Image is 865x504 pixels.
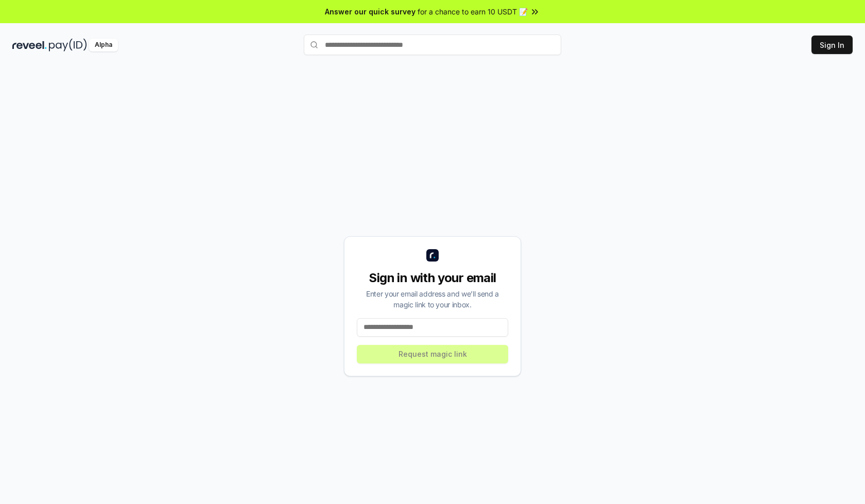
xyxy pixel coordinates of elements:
[325,6,416,17] span: Answer our quick survey
[12,39,47,51] img: reveel_dark
[49,39,87,51] img: pay_id
[426,249,439,262] img: logo_small
[357,270,508,286] div: Sign in with your email
[811,36,853,54] button: Sign In
[89,39,118,51] div: Alpha
[418,6,528,17] span: for a chance to earn 10 USDT 📝
[357,288,508,310] div: Enter your email address and we’ll send a magic link to your inbox.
